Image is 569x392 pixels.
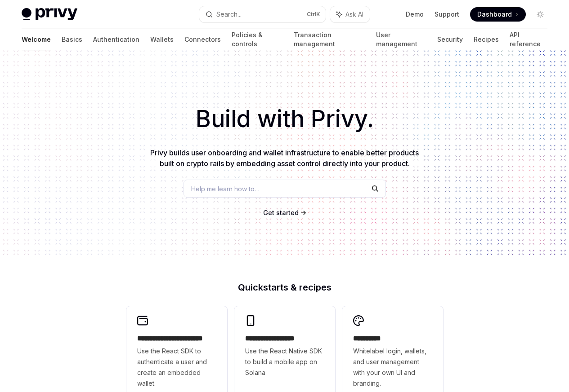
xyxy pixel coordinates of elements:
span: Get started [263,209,299,216]
img: light logo [22,8,77,21]
a: Support [435,10,459,19]
a: Get started [263,208,299,217]
h1: Build with Privy. [14,101,555,137]
a: Transaction management [294,29,365,50]
a: User management [376,29,427,50]
a: API reference [510,29,547,50]
span: Use the React SDK to authenticate a user and create an embedded wallet. [137,346,216,389]
a: Policies & controls [232,29,283,50]
a: Recipes [474,29,499,50]
a: Wallets [150,29,174,50]
span: Use the React Native SDK to build a mobile app on Solana. [245,346,324,378]
a: Security [437,29,463,50]
span: Privy builds user onboarding and wallet infrastructure to enable better products built on crypto ... [150,148,419,168]
button: Toggle dark mode [533,7,547,22]
button: Ask AI [330,6,370,22]
a: Connectors [184,29,221,50]
span: Dashboard [477,10,512,19]
span: Whitelabel login, wallets, and user management with your own UI and branding. [353,346,432,389]
a: Demo [406,10,424,19]
div: Search... [216,9,242,20]
h2: Quickstarts & recipes [126,283,443,292]
span: Ctrl K [307,11,320,18]
a: Authentication [93,29,139,50]
button: Search...CtrlK [199,6,326,22]
span: Ask AI [345,10,363,19]
a: Welcome [22,29,51,50]
a: Dashboard [470,7,526,22]
span: Help me learn how to… [191,184,260,194]
a: Basics [62,29,82,50]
